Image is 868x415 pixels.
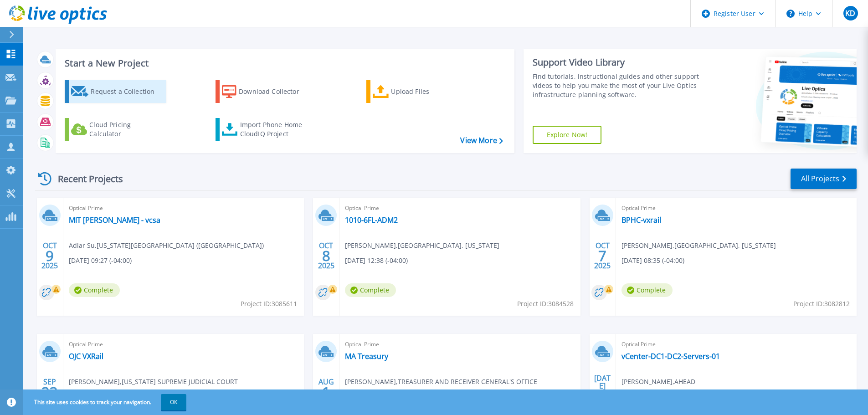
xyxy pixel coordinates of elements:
span: Optical Prime [621,339,851,349]
div: Recent Projects [35,168,135,190]
a: Cloud Pricing Calculator [65,118,166,141]
a: Request a Collection [65,80,166,103]
span: [PERSON_NAME] , [GEOGRAPHIC_DATA], [US_STATE] [345,241,499,251]
div: Upload Files [391,82,464,101]
span: Complete [345,283,396,297]
span: 1 [322,388,330,396]
span: Optical Prime [345,203,575,213]
span: Complete [621,283,673,297]
span: Adlar Su , [US_STATE][GEOGRAPHIC_DATA] ([GEOGRAPHIC_DATA]) [69,241,264,251]
span: 23 [41,388,58,396]
div: OCT 2025 [41,239,58,272]
span: [DATE] 12:38 (-04:00) [345,256,408,266]
span: Optical Prime [69,339,298,349]
a: MA Treasury [345,352,388,361]
span: [PERSON_NAME] , [GEOGRAPHIC_DATA], [US_STATE] [621,241,776,251]
a: vCenter-DC1-DC2-Servers-01 [621,352,720,361]
a: Upload Files [366,80,468,103]
span: 8 [322,252,330,260]
span: 7 [598,252,606,260]
div: Download Collector [239,82,312,101]
a: All Projects [791,169,857,189]
span: [PERSON_NAME] , TREASURER AND RECEIVER GENERAL'S OFFICE [345,377,537,387]
div: [DATE] 2025 [594,375,611,409]
span: Project ID: 3084528 [517,299,574,309]
span: This site uses cookies to track your navigation. [25,394,186,410]
span: 9 [46,252,54,260]
div: Import Phone Home CloudIQ Project [240,120,311,138]
button: OK [161,394,186,410]
div: Request a Collection [91,82,164,101]
div: OCT 2025 [594,239,611,272]
span: [PERSON_NAME] , AHEAD [621,377,695,387]
div: OCT 2025 [318,239,335,272]
span: Optical Prime [345,339,575,349]
div: Cloud Pricing Calculator [89,120,162,138]
div: AUG 2025 [318,375,335,409]
a: Download Collector [216,80,317,103]
span: [DATE] 08:35 (-04:00) [621,256,684,266]
a: BPHC-vxrail [621,215,661,225]
span: [DATE] 09:27 (-04:00) [69,256,132,266]
span: Optical Prime [69,203,298,213]
a: Explore Now! [533,126,602,144]
div: SEP 2025 [41,375,58,409]
h3: Start a New Project [65,58,503,68]
span: Complete [69,283,120,297]
span: Project ID: 3082812 [793,299,850,309]
span: [PERSON_NAME] , [US_STATE] SUPREME JUDICIAL COURT [69,377,238,387]
a: View More [460,136,503,145]
div: Find tutorials, instructional guides and other support videos to help you make the most of your L... [533,72,703,99]
a: MIT [PERSON_NAME] - vcsa [69,215,160,225]
span: Project ID: 3085611 [241,299,297,309]
a: OJC VXRail [69,352,103,361]
span: Optical Prime [621,203,851,213]
span: KD [845,10,855,17]
div: Support Video Library [533,56,703,68]
a: 1010-6FL-ADM2 [345,215,398,225]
